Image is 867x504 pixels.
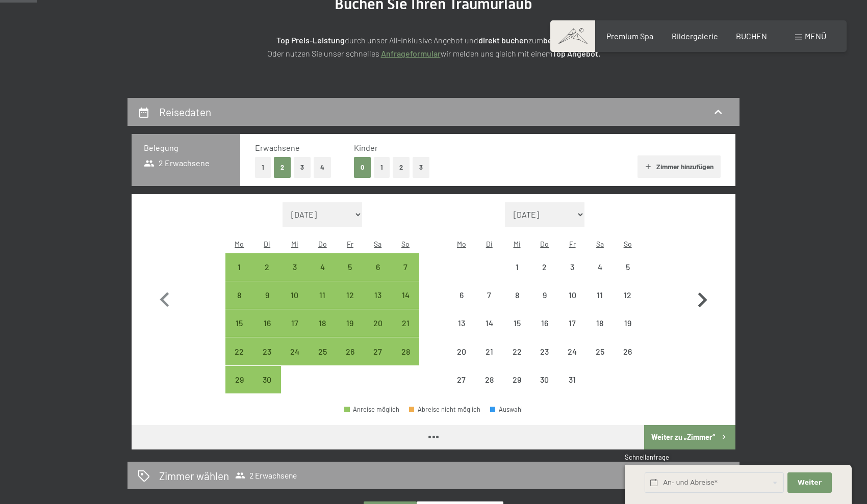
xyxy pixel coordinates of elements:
[615,319,641,344] div: 19
[558,366,586,393] div: Fri Oct 31 2025
[448,337,475,365] div: Mon Oct 20 2025
[586,309,614,337] div: Anreise nicht möglich
[253,253,280,281] div: Tue Sep 02 2025
[226,291,252,316] div: 8
[364,281,392,309] div: Anreise möglich
[503,337,530,365] div: Anreise nicht möglich
[225,337,253,365] div: Anreise möglich
[401,240,410,248] abbr: Sonntag
[587,263,613,288] div: 4
[364,337,392,365] div: Anreise möglich
[596,240,604,248] abbr: Samstag
[309,337,336,365] div: Thu Sep 25 2025
[531,253,558,281] div: Thu Oct 02 2025
[531,366,558,393] div: Anreise nicht möglich
[586,337,614,365] div: Sat Oct 25 2025
[253,281,280,309] div: Tue Sep 09 2025
[449,348,474,373] div: 20
[476,348,502,373] div: 21
[226,348,252,373] div: 22
[225,366,253,393] div: Mon Sep 29 2025
[478,35,528,45] strong: direkt buchen
[531,281,558,309] div: Anreise nicht möglich
[337,263,363,288] div: 5
[586,281,614,309] div: Sat Oct 11 2025
[614,309,642,337] div: Sun Oct 19 2025
[559,291,585,316] div: 10
[736,31,767,41] span: BUCHEN
[532,263,557,288] div: 2
[503,366,530,393] div: Anreise nicht möglich
[448,366,475,393] div: Mon Oct 27 2025
[150,202,180,394] button: Vorheriger Monat
[281,281,309,309] div: Wed Sep 10 2025
[364,253,392,281] div: Sat Sep 06 2025
[336,253,364,281] div: Anreise möglich
[282,263,308,288] div: 3
[253,366,280,393] div: Tue Sep 30 2025
[504,263,529,288] div: 1
[409,406,480,413] div: Abreise nicht möglich
[392,281,419,309] div: Anreise möglich
[374,240,381,248] abbr: Samstag
[569,240,576,248] abbr: Freitag
[314,157,331,178] button: 4
[264,240,270,248] abbr: Dienstag
[531,366,558,393] div: Thu Oct 30 2025
[558,253,586,281] div: Fri Oct 03 2025
[514,240,521,248] abbr: Mittwoch
[392,337,419,365] div: Sun Sep 28 2025
[310,348,335,373] div: 25
[253,337,280,365] div: Tue Sep 23 2025
[226,263,252,288] div: 1
[365,319,391,344] div: 20
[392,253,419,281] div: Anreise möglich
[503,309,530,337] div: Wed Oct 15 2025
[672,31,718,41] a: Bildergalerie
[558,366,586,393] div: Anreise nicht möglich
[531,309,558,337] div: Anreise nicht möglich
[310,291,335,316] div: 11
[503,309,530,337] div: Anreise nicht möglich
[504,376,529,401] div: 29
[393,348,418,373] div: 28
[637,155,721,178] button: Zimmer hinzufügen
[490,406,523,413] div: Auswahl
[254,291,279,316] div: 9
[615,291,641,316] div: 12
[365,291,391,316] div: 13
[281,281,309,309] div: Anreise möglich
[486,240,493,248] abbr: Dienstag
[253,281,280,309] div: Anreise möglich
[531,337,558,365] div: Thu Oct 23 2025
[253,337,280,365] div: Anreise möglich
[614,337,642,365] div: Anreise nicht möglich
[282,348,308,373] div: 24
[586,253,614,281] div: Sat Oct 04 2025
[503,337,530,365] div: Wed Oct 22 2025
[558,337,586,365] div: Fri Oct 24 2025
[364,309,392,337] div: Sat Sep 20 2025
[687,202,717,394] button: Nächster Monat
[393,157,410,178] button: 2
[475,366,503,393] div: Anreise nicht möglich
[532,319,557,344] div: 16
[625,453,669,461] span: Schnellanfrage
[374,157,390,178] button: 1
[254,263,279,288] div: 2
[178,34,688,60] p: durch unser All-inklusive Angebot und zum ! Oder nutzen Sie unser schnelles wir melden uns gleich...
[254,376,279,401] div: 30
[337,319,363,344] div: 19
[476,319,502,344] div: 14
[531,281,558,309] div: Thu Oct 09 2025
[448,281,475,309] div: Mon Oct 06 2025
[531,337,558,365] div: Anreise nicht möglich
[615,263,641,288] div: 5
[587,291,613,316] div: 11
[531,309,558,337] div: Thu Oct 16 2025
[504,348,529,373] div: 22
[624,479,626,488] span: 1
[253,309,280,337] div: Anreise möglich
[586,253,614,281] div: Anreise nicht möglich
